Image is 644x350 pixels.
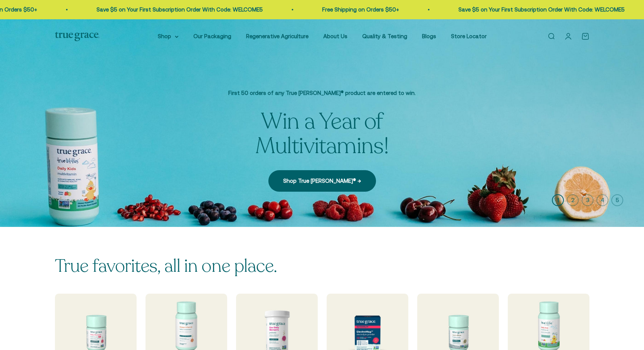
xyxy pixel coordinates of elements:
[451,33,487,39] a: Store Locator
[158,32,179,41] summary: Shop
[323,33,347,39] a: About Us
[200,89,445,98] p: First 50 orders of any True [PERSON_NAME]® product are entered to win.
[582,194,594,206] button: 3
[321,6,398,13] a: Free Shipping on Orders $50+
[457,5,624,14] p: Save $5 on Your First Subscription Order With Code: WELCOME5
[611,194,623,206] button: 5
[422,33,436,39] a: Blogs
[567,194,579,206] button: 2
[268,170,376,192] a: Shop True [PERSON_NAME]® →
[362,33,407,39] a: Quality & Testing
[55,254,277,278] split-lines: True favorites, all in one place.
[193,33,231,39] a: Our Packaging
[95,5,262,14] p: Save $5 on Your First Subscription Order With Code: WELCOME5
[552,194,564,206] button: 1
[246,33,308,39] a: Regenerative Agriculture
[596,194,608,206] button: 4
[255,106,389,161] split-lines: Win a Year of Multivitamins!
